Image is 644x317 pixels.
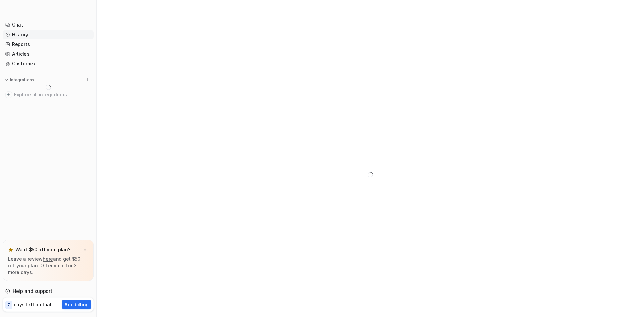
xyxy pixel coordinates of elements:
[10,77,34,83] p: Integrations
[3,49,94,59] a: Articles
[8,256,88,276] p: Leave a review and get $50 off your plan. Offer valid for 3 more days.
[8,247,13,252] img: star
[3,286,94,296] a: Help and support
[3,90,94,99] a: Explore all integrations
[3,40,94,49] a: Reports
[14,301,51,308] p: days left on trial
[85,77,90,82] img: menu_add.svg
[15,246,71,253] p: Want $50 off your plan?
[43,256,53,262] a: here
[7,302,10,308] p: 7
[62,300,91,309] button: Add billing
[3,20,94,30] a: Chat
[5,91,12,98] img: explore all integrations
[14,89,91,100] span: Explore all integrations
[3,59,94,68] a: Customize
[3,30,94,39] a: History
[83,248,87,252] img: x
[3,76,36,83] button: Integrations
[64,301,89,308] p: Add billing
[4,77,9,82] img: expand menu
